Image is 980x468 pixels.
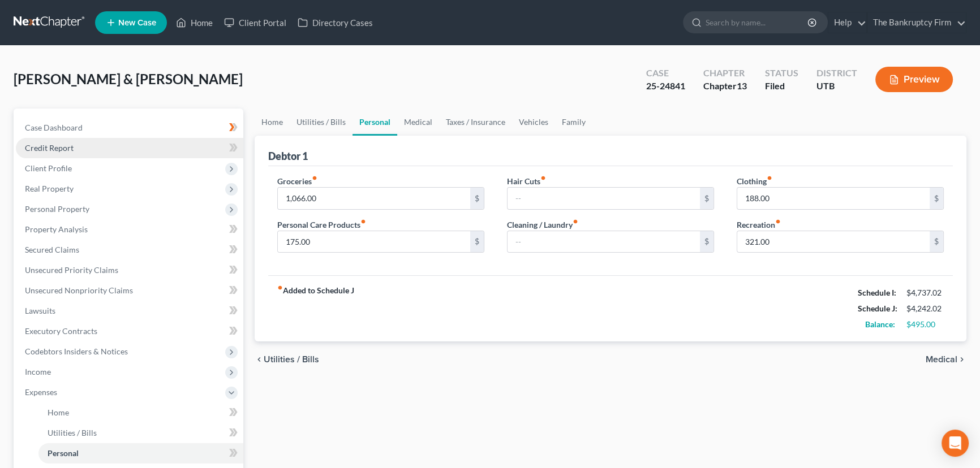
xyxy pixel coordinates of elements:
span: Case Dashboard [25,123,83,132]
div: $ [700,188,713,209]
div: $4,242.02 [906,303,944,314]
div: Status [765,67,798,80]
input: -- [278,231,470,253]
div: Filed [765,80,798,93]
span: Utilities / Bills [264,355,319,364]
strong: Schedule J: [858,304,897,313]
div: UTB [816,80,857,93]
i: fiber_manual_record [573,219,578,224]
span: Personal [48,448,79,458]
span: Unsecured Priority Claims [25,265,118,275]
div: District [816,67,857,80]
a: Family [555,109,592,136]
a: Unsecured Priority Claims [16,260,243,280]
a: Home [255,109,290,136]
a: Executory Contracts [16,321,243,341]
span: Personal Property [25,204,89,214]
span: Codebtors Insiders & Notices [25,346,128,356]
a: Secured Claims [16,240,243,260]
i: fiber_manual_record [360,219,366,224]
a: Case Dashboard [16,118,243,138]
i: chevron_right [957,355,966,364]
i: fiber_manual_record [312,175,317,181]
a: Lawsuits [16,301,243,321]
span: Client Profile [25,163,72,173]
div: $ [930,188,943,209]
a: Directory Cases [292,12,379,33]
label: Personal Care Products [277,219,366,231]
a: Utilities / Bills [290,109,353,136]
a: Medical [397,109,439,136]
i: fiber_manual_record [775,219,781,224]
i: fiber_manual_record [540,175,546,181]
label: Recreation [737,219,781,231]
button: Preview [875,67,953,92]
span: Property Analysis [25,224,88,234]
span: Credit Report [25,143,74,153]
strong: Schedule I: [858,288,896,297]
button: Medical chevron_right [926,355,966,364]
a: Home [170,12,218,33]
span: Real Property [25,184,74,193]
div: $495.00 [906,319,944,330]
input: Search by name... [706,12,809,33]
span: Executory Contracts [25,326,97,336]
div: $4,737.02 [906,287,944,298]
label: Groceries [277,175,317,187]
strong: Added to Schedule J [277,285,354,332]
span: Unsecured Nonpriority Claims [25,285,133,295]
div: Debtor 1 [268,149,308,163]
a: Unsecured Nonpriority Claims [16,280,243,301]
div: Open Intercom Messenger [942,430,969,457]
a: Vehicles [512,109,555,136]
a: Credit Report [16,138,243,158]
span: Home [48,408,69,417]
div: Chapter [703,67,747,80]
input: -- [278,188,470,209]
span: New Case [118,19,156,27]
span: Lawsuits [25,306,55,315]
span: 13 [737,80,747,91]
label: Hair Cuts [507,175,546,187]
i: fiber_manual_record [277,285,283,291]
a: Personal [38,443,243,463]
span: Utilities / Bills [48,428,97,437]
a: The Bankruptcy Firm [867,12,966,33]
label: Cleaning / Laundry [507,219,578,231]
i: chevron_left [255,355,264,364]
input: -- [737,188,930,209]
span: Secured Claims [25,245,79,254]
label: Clothing [737,175,772,187]
a: Home [38,402,243,423]
button: chevron_left Utilities / Bills [255,355,319,364]
a: Property Analysis [16,219,243,240]
div: $ [700,231,713,253]
div: Chapter [703,80,747,93]
a: Help [828,12,866,33]
span: [PERSON_NAME] & [PERSON_NAME] [14,71,243,87]
a: Taxes / Insurance [439,109,512,136]
span: Income [25,367,51,376]
input: -- [737,231,930,253]
a: Personal [353,109,397,136]
div: $ [470,231,484,253]
div: Case [646,67,685,80]
strong: Balance: [865,319,895,329]
div: $ [930,231,943,253]
a: Client Portal [218,12,292,33]
i: fiber_manual_record [767,175,772,181]
div: $ [470,188,484,209]
input: -- [508,188,700,209]
a: Utilities / Bills [38,423,243,443]
span: Expenses [25,387,57,397]
input: -- [508,231,700,253]
div: 25-24841 [646,80,685,93]
span: Medical [926,355,957,364]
